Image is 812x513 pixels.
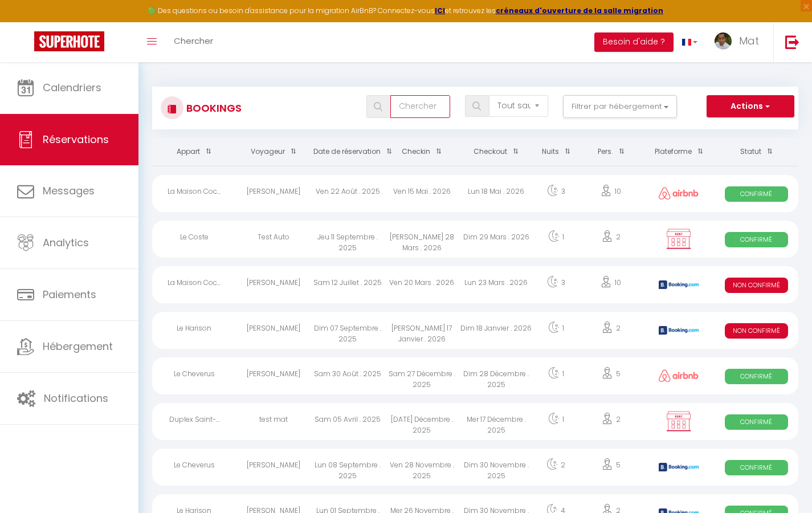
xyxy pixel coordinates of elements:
[739,34,759,48] span: Mat
[496,6,663,15] a: créneaux d'ouverture de la salle migration
[311,138,385,166] th: Sort by booking date
[236,138,310,166] th: Sort by guest
[43,287,96,302] span: Paiements
[578,138,643,166] th: Sort by people
[435,6,445,15] a: ICI
[715,32,732,50] img: ...
[594,32,674,52] button: Besoin d'aide ?
[390,95,450,118] input: Chercher
[707,95,794,118] button: Actions
[174,35,213,47] span: Chercher
[9,5,43,39] button: Ouvrir le widget de chat LiveChat
[459,138,533,166] th: Sort by checkout
[385,138,459,166] th: Sort by checkin
[715,138,798,166] th: Sort by status
[152,138,236,166] th: Sort by rentals
[43,184,95,198] span: Messages
[43,80,101,95] span: Calendriers
[43,235,89,250] span: Analytics
[165,22,222,62] a: Chercher
[183,95,242,121] h3: Bookings
[643,138,715,166] th: Sort by channel
[34,31,104,51] img: Super Booking
[44,391,108,405] span: Notifications
[563,95,677,118] button: Filtrer par hébergement
[706,22,773,62] a: ... Mat
[533,138,578,166] th: Sort by nights
[43,339,113,353] span: Hébergement
[43,132,109,146] span: Réservations
[785,35,799,49] img: logout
